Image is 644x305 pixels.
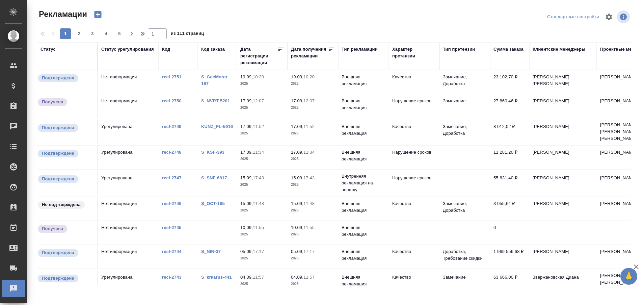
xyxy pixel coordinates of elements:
p: 11:34 [253,150,264,155]
a: KUNZ_FL-5916 [201,124,233,129]
td: Качество [389,120,439,144]
td: 1 969 556,68 ₽ [490,245,529,269]
p: Получена [42,225,63,232]
a: S_NIN-37 [201,249,221,254]
a: recl-2745 [162,225,182,230]
td: [PERSON_NAME] [529,94,597,118]
p: 11:48 [253,201,264,206]
a: recl-2748 [162,150,182,155]
p: 19.09, [291,74,303,79]
td: Качество [389,197,439,221]
p: 2025 [291,80,335,87]
p: 10:20 [303,74,315,79]
p: 15.09, [240,175,253,180]
td: 0 [490,221,529,245]
p: 17:43 [303,175,315,180]
td: Внешняя рекламация [338,271,389,294]
p: 17:17 [253,249,264,254]
a: S_krkarus-441 [201,275,232,280]
span: Рекламации [37,9,87,20]
p: 15.09, [240,201,253,206]
span: Посмотреть информацию [617,10,631,23]
td: 27 860,46 ₽ [490,94,529,118]
span: 🙏 [623,269,635,283]
p: 11:34 [303,150,315,155]
p: 11:57 [303,275,315,280]
td: Урегулирована [98,271,159,294]
p: 10.09, [291,225,303,230]
button: 5 [114,28,125,39]
p: 04.09, [240,275,253,280]
span: 3 [87,30,98,37]
p: 2025 [240,255,284,262]
a: recl-2751 [162,74,182,79]
p: 11:48 [303,201,315,206]
td: Урегулирована [98,171,159,195]
td: 63 666,00 ₽ [490,271,529,294]
p: 10:20 [253,74,264,79]
div: Код [162,46,170,53]
td: Нет информации [98,221,159,245]
td: Замечание, Доработка [439,197,490,221]
p: 19.09, [240,74,253,79]
td: [PERSON_NAME] [529,245,597,269]
td: Замечание, Доработка [439,120,490,144]
div: Характер претензии [392,46,436,59]
td: 11 281,20 ₽ [490,146,529,169]
td: Качество [389,271,439,294]
p: Не подтверждена [42,201,81,208]
div: Дата регистрации рекламации [240,46,277,66]
a: recl-2750 [162,98,182,103]
td: Внешняя рекламация [338,146,389,169]
p: 17:43 [253,175,264,180]
p: 2025 [240,104,284,111]
div: Статус [41,46,56,53]
p: 2025 [291,104,335,111]
p: 17.09, [240,124,253,129]
p: 2025 [291,156,335,162]
a: recl-2749 [162,124,182,129]
p: 05.09, [291,249,303,254]
p: 11:52 [303,124,315,129]
p: 10.09, [240,225,253,230]
a: S_GacMotor-167 [201,74,229,86]
td: Нарушение сроков [389,146,439,169]
p: 17.09, [291,98,303,103]
div: Статус урегулирования [101,46,154,53]
td: Замечание [439,271,490,294]
span: Настроить таблицу [601,9,617,25]
p: 17.09, [240,98,253,103]
a: recl-2747 [162,175,182,180]
td: [PERSON_NAME] [529,120,597,144]
button: 🙏 [620,268,637,285]
td: Урегулирована [98,120,159,144]
td: Внешняя рекламация [338,245,389,269]
p: 2025 [240,156,284,162]
p: 2025 [240,130,284,137]
span: из 111 страниц [171,29,204,39]
button: Создать [90,9,106,20]
a: S_OCT-185 [201,201,225,206]
p: 11:55 [253,225,264,230]
p: 17.09, [291,150,303,155]
td: 23 102,70 ₽ [490,70,529,94]
span: 5 [114,30,125,37]
td: Нет информации [98,245,159,269]
a: recl-2743 [162,275,182,280]
div: Код заказа [201,46,225,53]
p: 17.09, [291,124,303,129]
td: 3 055,64 ₽ [490,197,529,221]
span: 4 [101,30,111,37]
a: S_SNF-6817 [201,175,227,180]
td: Доработка, Требование скидки [439,245,490,269]
td: [PERSON_NAME] [529,197,597,221]
div: Сумма заказа [493,46,524,53]
td: Нет информации [98,70,159,94]
p: 15.09, [291,201,303,206]
td: Внешняя рекламация [338,94,389,118]
td: Замечание [439,94,490,118]
td: Звержановская Диана [529,271,597,294]
button: 4 [101,28,111,39]
p: Подтверждена [42,176,74,182]
span: 2 [74,30,84,37]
